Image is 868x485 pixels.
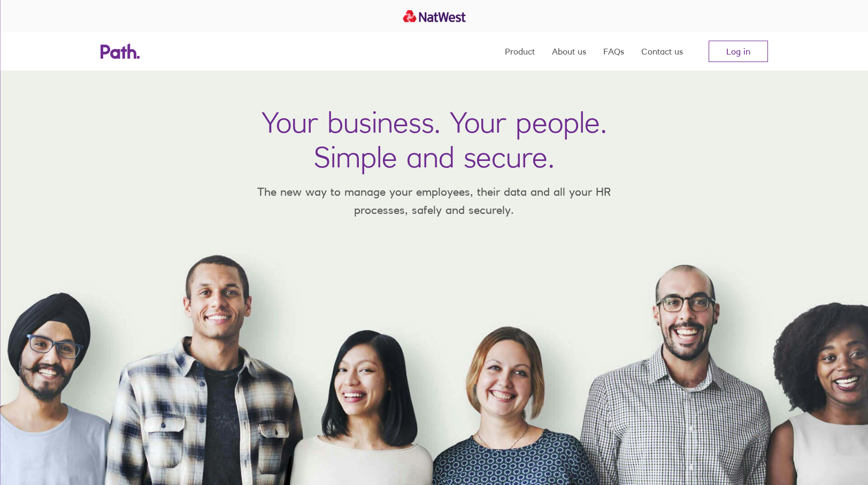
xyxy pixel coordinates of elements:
a: FAQs [603,32,624,71]
a: About us [552,32,586,71]
a: Log in [709,41,768,62]
h1: Your business. Your people. Simple and secure. [262,105,607,174]
a: Product [505,32,535,71]
p: The new way to manage your employees, their data and all your HR processes, safely and securely. [242,183,627,219]
a: Contact us [641,32,683,71]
